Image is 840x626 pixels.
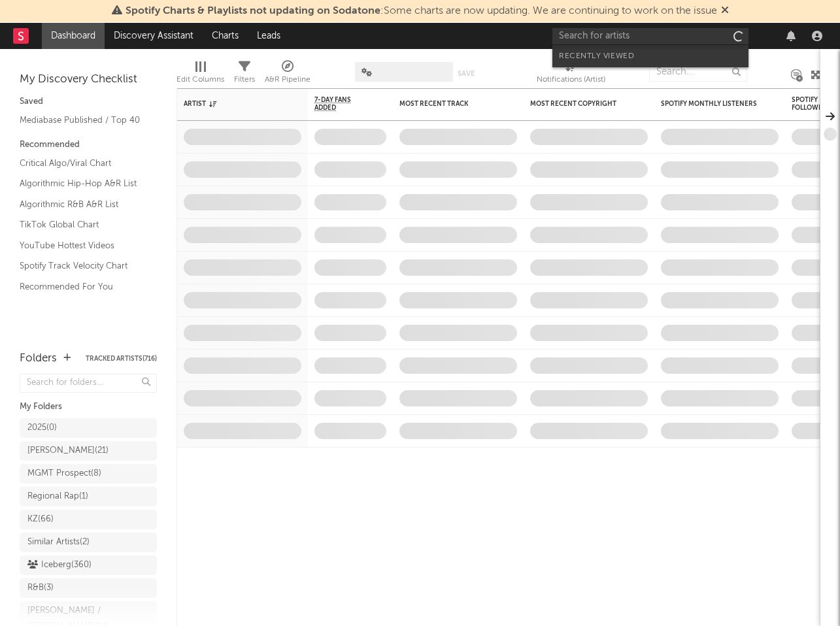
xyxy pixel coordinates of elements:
[20,94,157,110] div: Saved
[792,96,837,112] div: Spotify Followers
[20,464,157,484] a: MGMT Prospect(8)
[20,487,157,506] a: Regional Rap(1)
[20,176,144,191] a: Algorithmic Hip-Hop A&R List
[27,557,92,573] div: Iceberg ( 360 )
[20,280,144,294] a: Recommended For You
[27,512,54,527] div: KZ ( 66 )
[176,56,224,93] div: Edit Columns
[20,533,157,552] a: Similar Artists(2)
[27,489,88,504] div: Regional Rap ( 1 )
[399,100,497,108] div: Most Recent Track
[20,218,144,232] a: TikTok Global Chart
[20,239,144,253] a: YouTube Hottest Videos
[27,466,101,482] div: MGMT Prospect ( 8 )
[176,72,224,88] div: Edit Columns
[721,6,729,16] span: Dismiss
[20,399,157,415] div: My Folders
[20,441,157,461] a: [PERSON_NAME](21)
[265,72,311,88] div: A&R Pipeline
[20,156,144,171] a: Critical Algo/Viral Chart
[314,96,367,112] span: 7-Day Fans Added
[86,355,157,362] button: Tracked Artists(716)
[184,100,282,108] div: Artist
[234,56,255,93] div: Filters
[27,535,90,550] div: Similar Artists ( 2 )
[27,443,109,459] div: [PERSON_NAME] ( 21 )
[234,72,255,88] div: Filters
[248,23,290,49] a: Leads
[458,70,475,77] button: Save
[20,113,144,127] a: Mediabase Published / Top 40
[537,72,605,88] div: Notifications (Artist)
[20,555,157,575] a: Iceberg(360)
[105,23,203,49] a: Discovery Assistant
[203,23,248,49] a: Charts
[42,23,105,49] a: Dashboard
[20,197,144,212] a: Algorithmic R&B A&R List
[537,56,605,93] div: Notifications (Artist)
[20,510,157,529] a: KZ(66)
[27,420,57,436] div: 2025 ( 0 )
[265,56,311,93] div: A&R Pipeline
[530,100,628,108] div: Most Recent Copyright
[126,6,380,16] span: Spotify Charts & Playlists not updating on Sodatone
[20,418,157,438] a: 2025(0)
[559,48,742,64] div: Recently Viewed
[27,580,54,596] div: R&B ( 3 )
[20,578,157,598] a: R&B(3)
[20,351,57,367] div: Folders
[126,6,717,16] span: : Some charts are now updating. We are continuing to work on the issue
[649,62,747,82] input: Search...
[20,137,157,153] div: Recommended
[552,28,748,44] input: Search for artists
[20,72,157,88] div: My Discovery Checklist
[20,259,144,273] a: Spotify Track Velocity Chart
[20,374,157,393] input: Search for folders...
[661,100,759,108] div: Spotify Monthly Listeners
